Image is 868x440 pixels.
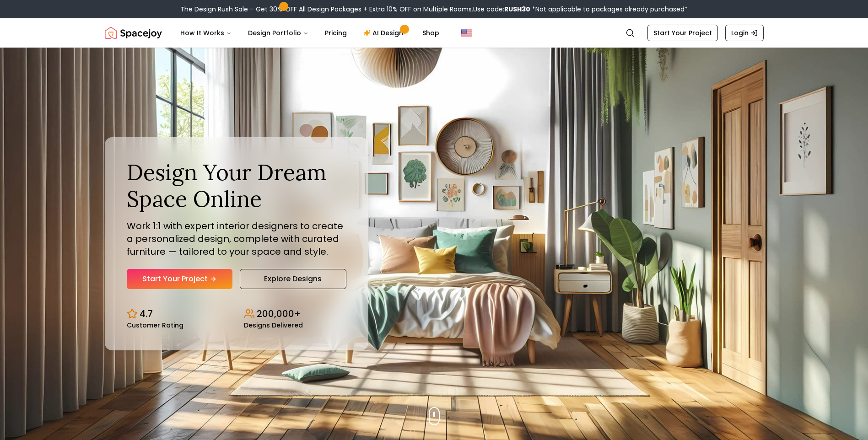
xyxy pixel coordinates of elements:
[356,24,413,42] a: AI Design
[240,269,346,289] a: Explore Designs
[105,18,764,48] nav: Global
[241,24,316,42] button: Design Portfolio
[127,159,346,212] h1: Design Your Dream Space Online
[415,24,447,42] a: Shop
[127,220,346,258] p: Work 1:1 with expert interior designers to create a personalized design, complete with curated fu...
[647,25,718,41] a: Start Your Project
[105,24,162,42] img: Spacejoy Logo
[127,322,183,328] small: Customer Rating
[473,5,530,14] span: Use code:
[725,25,764,41] a: Login
[173,24,447,42] nav: Main
[504,5,530,14] b: RUSH30
[530,5,688,14] span: *Not applicable to packages already purchased*
[105,24,162,42] a: Spacejoy
[140,307,153,320] p: 4.7
[461,27,472,38] img: United States
[257,307,301,320] p: 200,000+
[173,24,239,42] button: How It Works
[127,300,346,328] div: Design stats
[127,269,232,289] a: Start Your Project
[244,322,303,328] small: Designs Delivered
[318,24,354,42] a: Pricing
[180,5,688,14] div: The Design Rush Sale – Get 30% OFF All Design Packages + Extra 10% OFF on Multiple Rooms.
